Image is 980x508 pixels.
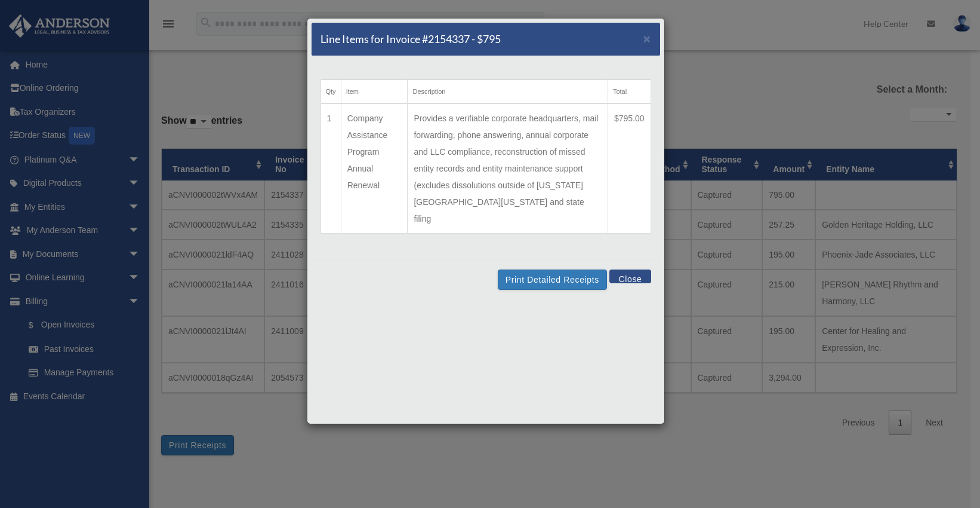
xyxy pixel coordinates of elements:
[320,80,341,104] th: Qty
[320,32,501,47] h5: Line Items for Invoice #2154337 - $795
[498,270,607,290] button: Print Detailed Receipts
[341,103,408,234] td: Company Assistance Program Annual Renewal
[408,80,608,104] th: Description
[608,80,651,104] th: Total
[320,103,341,234] td: 1
[643,32,651,45] button: Close
[408,103,608,234] td: Provides a verifiable corporate headquarters, mail forwarding, phone answering, annual corporate ...
[341,80,408,104] th: Item
[643,32,651,45] span: ×
[609,270,651,283] button: Close
[608,103,651,234] td: $795.00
